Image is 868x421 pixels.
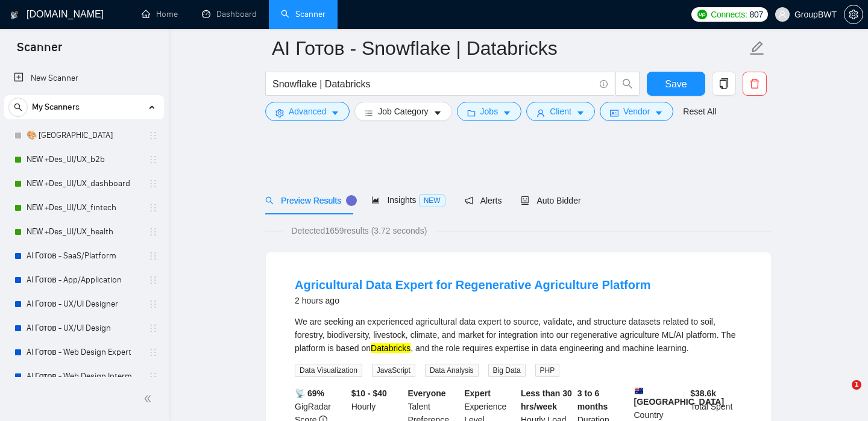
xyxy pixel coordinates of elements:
a: NEW +Des_UI/UX_health [27,220,141,244]
button: delete [743,72,767,96]
a: Reset All [683,105,716,118]
img: 🇦🇺 [635,387,643,395]
span: holder [148,251,158,261]
b: Less than 30 hrs/week [521,388,572,411]
span: Data Visualization [295,364,362,377]
span: holder [148,372,158,381]
span: holder [148,348,158,357]
span: delete [743,78,766,89]
button: folderJobscaret-down [457,102,522,121]
span: Jobs [480,105,498,118]
button: idcardVendorcaret-down [600,102,673,121]
span: area-chart [371,196,380,204]
span: holder [148,227,158,237]
img: upwork-logo.png [697,10,707,19]
a: AI Готов - App/Application [27,268,141,292]
a: Agricultural Data Expert for Regenerative Agriculture Platform [295,278,651,292]
span: caret-down [331,108,339,117]
span: user [778,10,787,19]
a: AI Готов - UX/UI Designer [27,292,141,316]
span: setting [275,108,284,117]
span: holder [148,275,158,285]
span: Job Category [378,105,428,118]
button: userClientcaret-down [526,102,595,121]
span: idcard [610,108,618,117]
a: NEW +Des_UI/UX_b2b [27,148,141,172]
button: setting [844,5,863,24]
span: Connects: [711,8,747,21]
span: Preview Results [265,196,352,205]
button: search [8,98,28,117]
span: edit [749,40,765,56]
b: 📡 69% [295,388,324,398]
span: caret-down [576,108,585,117]
span: Insights [371,195,445,205]
span: notification [465,196,473,205]
span: holder [148,179,158,189]
span: search [265,196,274,205]
span: holder [148,155,158,164]
span: holder [148,323,158,333]
button: copy [712,72,736,96]
img: logo [10,5,19,25]
span: Big Data [488,364,526,377]
mark: Databricks [371,343,410,353]
input: Scanner name... [272,33,747,63]
span: Save [665,76,687,92]
a: searchScanner [281,9,325,19]
b: 3 to 6 months [577,388,608,411]
a: AI Готов - SaaS/Platform [27,244,141,268]
span: caret-down [503,108,511,117]
div: 2 hours ago [295,293,651,308]
span: Scanner [7,39,72,64]
span: PHP [535,364,560,377]
span: My Scanners [32,95,80,119]
span: caret-down [655,108,663,117]
b: Everyone [408,388,446,398]
span: Advanced [289,105,326,118]
a: dashboardDashboard [202,9,257,19]
span: folder [467,108,476,117]
span: Vendor [623,105,650,118]
b: $ 38.6k [690,388,716,398]
a: NEW +Des_UI/UX_dashboard [27,172,141,196]
button: settingAdvancedcaret-down [265,102,350,121]
span: bars [365,108,373,117]
span: setting [844,10,863,19]
iframe: Intercom live chat [827,380,856,409]
a: 🎨 [GEOGRAPHIC_DATA] [27,123,141,148]
a: AI Готов - UX/UI Design [27,316,141,340]
a: AI Готов - Web Design Intermediate минус Developer [27,364,141,388]
span: holder [148,203,158,213]
div: We are seeking an experienced agricultural data expert to source, validate, and structure dataset... [295,315,742,355]
span: 1 [852,380,861,390]
div: Tooltip anchor [346,195,357,206]
span: Alerts [465,196,502,205]
span: Data Analysis [425,364,479,377]
a: NEW +Des_UI/UX_fintech [27,196,141,220]
a: AI Готов - Web Design Expert [27,340,141,364]
span: info-circle [600,80,608,88]
span: JavaScript [372,364,415,377]
span: search [9,103,27,111]
span: holder [148,131,158,140]
button: search [615,72,640,96]
b: [GEOGRAPHIC_DATA] [634,387,725,407]
a: homeHome [142,9,178,19]
span: Auto Bidder [521,196,580,205]
b: Expert [464,388,491,398]
span: holder [148,299,158,309]
input: Search Freelance Jobs... [272,76,594,92]
li: New Scanner [4,66,164,90]
span: Detected 1659 results (3.72 seconds) [283,224,435,237]
span: 807 [750,8,763,21]
a: setting [844,10,863,19]
span: double-left [143,393,156,405]
span: search [616,78,639,89]
span: caret-down [433,108,442,117]
button: Save [647,72,705,96]
button: barsJob Categorycaret-down [354,102,451,121]
span: robot [521,196,529,205]
span: user [536,108,545,117]
b: $10 - $40 [351,388,387,398]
